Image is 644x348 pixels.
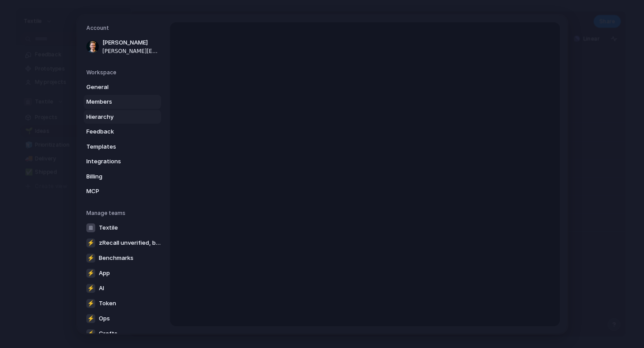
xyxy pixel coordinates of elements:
[99,253,134,262] span: Benchmarks
[84,235,166,250] a: ⚡zRecall unverified, backlog, canceled
[84,125,161,139] a: Feedback
[84,80,161,94] a: General
[84,281,166,295] a: ⚡AI
[84,154,161,169] a: Integrations
[102,38,159,47] span: [PERSON_NAME]
[86,68,161,76] h5: Workspace
[86,209,161,217] h5: Manage teams
[99,283,104,292] span: AI
[86,157,143,166] span: Integrations
[84,266,166,280] a: ⚡App
[86,238,95,247] div: ⚡
[99,268,110,277] span: App
[102,47,159,55] span: [PERSON_NAME][EMAIL_ADDRESS][DOMAIN_NAME]
[86,329,95,338] div: ⚡
[84,311,166,325] a: ⚡Ops
[86,172,143,181] span: Billing
[86,82,143,91] span: General
[84,220,166,235] a: Textile
[86,97,143,106] span: Members
[84,296,166,310] a: ⚡Token
[99,314,110,323] span: Ops
[84,184,161,198] a: MCP
[99,238,163,247] span: zRecall unverified, backlog, canceled
[86,314,95,323] div: ⚡
[84,36,161,58] a: [PERSON_NAME][PERSON_NAME][EMAIL_ADDRESS][DOMAIN_NAME]
[86,283,95,292] div: ⚡
[86,268,95,277] div: ⚡
[84,326,166,340] a: ⚡Crafts
[86,127,143,136] span: Feedback
[84,139,161,154] a: Templates
[86,253,95,262] div: ⚡
[84,251,166,265] a: ⚡Benchmarks
[86,24,161,32] h5: Account
[86,299,95,308] div: ⚡
[99,299,116,308] span: Token
[86,142,143,151] span: Templates
[84,109,161,124] a: Hierarchy
[99,223,118,232] span: Textile
[84,95,161,109] a: Members
[86,112,143,121] span: Hierarchy
[99,329,117,338] span: Crafts
[86,187,143,196] span: MCP
[84,169,161,183] a: Billing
